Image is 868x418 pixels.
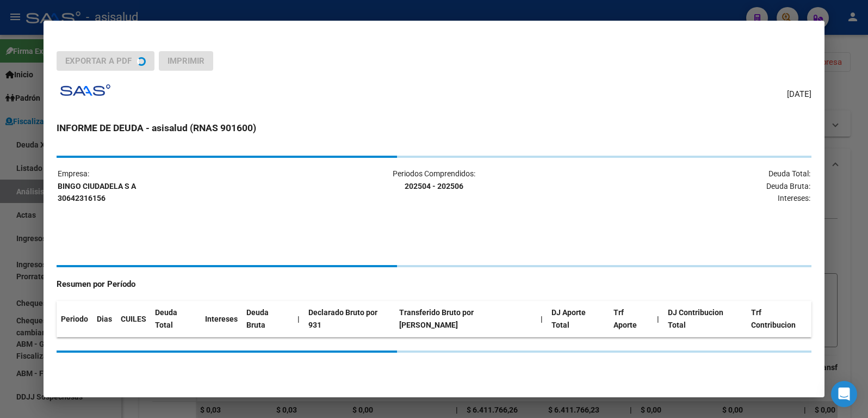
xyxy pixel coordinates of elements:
[536,301,547,337] th: |
[560,168,810,205] p: Deuda Total: Deuda Bruta: Intereses:
[309,168,559,193] p: Periodos Comprendidos:
[395,301,536,337] th: Transferido Bruto por [PERSON_NAME]
[787,88,811,101] span: [DATE]
[242,301,293,337] th: Deuda Bruta
[57,301,92,337] th: Periodo
[57,51,154,71] button: Exportar a PDF
[304,301,395,337] th: Declarado Bruto por 931
[653,301,664,337] th: |
[57,278,811,291] h4: Resumen por Período
[168,56,204,66] span: Imprimir
[609,301,653,337] th: Trf Aporte
[58,168,308,205] p: Empresa:
[151,301,201,337] th: Deuda Total
[547,301,609,337] th: DJ Aporte Total
[201,301,242,337] th: Intereses
[293,301,304,337] th: |
[92,301,116,337] th: Dias
[831,381,857,407] div: Open Intercom Messenger
[58,182,136,203] strong: BINGO CIUDADELA S A 30642316156
[116,301,151,337] th: CUILES
[57,121,811,135] h3: INFORME DE DEUDA - asisalud (RNAS 901600)
[159,51,213,71] button: Imprimir
[65,56,132,66] span: Exportar a PDF
[664,301,746,337] th: DJ Contribucion Total
[747,301,811,337] th: Trf Contribucion
[405,182,463,190] strong: 202504 - 202506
